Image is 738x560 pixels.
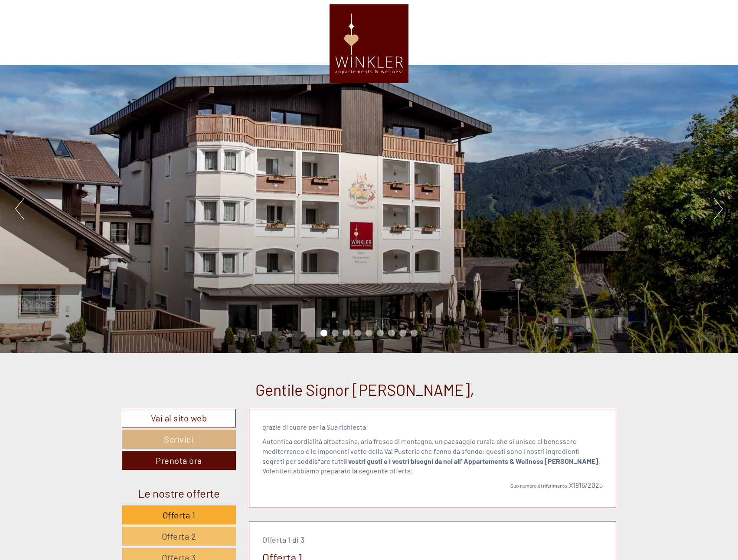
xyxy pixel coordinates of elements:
a: Vai al sito web [122,409,236,427]
button: Previous [15,198,24,220]
span: Offerta 2 [162,531,196,541]
span: Offerta 1 di 3 [262,535,304,544]
strong: i vostri gusti e i vostri bisogni da noi all’ Appartements & Wellness [PERSON_NAME] [345,457,598,465]
a: Scrivici [122,430,236,449]
div: Le nostre offerte [122,485,236,501]
h1: Gentile Signor [PERSON_NAME], [255,381,474,398]
p: Autentica cordialità altoatesina, aria fresca di montagna, un paesaggio rurale che si unisce al b... [262,437,603,476]
p: grazie di cuore per la Sua richiesta! [262,422,603,432]
p: X1816/2025 [262,480,603,490]
span: Suo numero di riferimento: [510,482,569,489]
a: Prenota ora [122,451,236,470]
span: Offerta 1 [163,510,196,520]
button: Next [714,198,723,220]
